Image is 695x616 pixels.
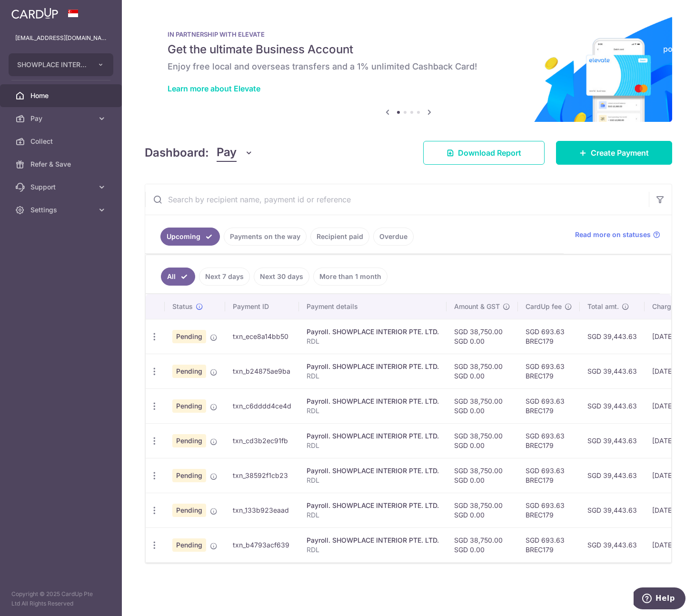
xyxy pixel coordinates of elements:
p: RDL [307,476,439,485]
a: Next 30 days [254,268,309,286]
span: Read more on statuses [575,230,651,239]
td: SGD 693.63 BREC179 [518,423,580,458]
button: SHOWPLACE INTERIOR PTE. LTD. [9,53,113,76]
td: SGD 39,443.63 [580,493,645,527]
div: Payroll. SHOWPLACE INTERIOR PTE. LTD. [307,536,439,545]
span: Settings [30,205,93,215]
p: RDL [307,406,439,416]
span: CardUp fee [526,302,562,311]
a: More than 1 month [313,268,387,286]
a: Next 7 days [199,268,250,286]
span: Pending [172,538,206,552]
th: Payment details [299,294,447,319]
td: SGD 39,443.63 [580,354,645,388]
td: SGD 693.63 BREC179 [518,493,580,527]
span: Pending [172,399,206,413]
td: txn_38592f1cb23 [225,458,299,493]
td: SGD 38,750.00 SGD 0.00 [447,354,518,388]
td: txn_b4793acf639 [225,527,299,562]
iframe: Opens a widget where you can find more information [634,587,685,611]
a: Payments on the way [224,228,307,246]
h6: Enjoy free local and overseas transfers and a 1% unlimited Cashback Card! [168,61,649,72]
td: SGD 693.63 BREC179 [518,458,580,493]
h5: Get the ultimate Business Account [168,42,649,57]
td: SGD 38,750.00 SGD 0.00 [447,319,518,354]
span: Pending [172,469,206,482]
td: SGD 39,443.63 [580,527,645,562]
td: SGD 39,443.63 [580,423,645,458]
span: Collect [30,137,93,146]
p: RDL [307,371,439,381]
td: SGD 38,750.00 SGD 0.00 [447,527,518,562]
span: Amount & GST [454,302,500,311]
span: Pending [172,330,206,343]
span: Home [30,91,93,100]
a: All [161,268,195,286]
img: CardUp [11,8,58,19]
td: txn_ece8a14bb50 [225,319,299,354]
a: Upcoming [160,228,220,246]
td: txn_c6dddd4ce4d [225,388,299,423]
a: Create Payment [556,141,672,165]
span: SHOWPLACE INTERIOR PTE. LTD. [17,60,88,70]
td: txn_b24875ae9ba [225,354,299,388]
input: Search by recipient name, payment id or reference [145,184,649,215]
span: Pending [172,365,206,378]
button: Pay [217,144,253,162]
a: Recipient paid [310,228,369,246]
a: Overdue [373,228,414,246]
span: Pay [30,114,93,123]
h4: Dashboard: [145,144,209,161]
img: Renovation banner [145,15,672,122]
span: Pending [172,434,206,447]
a: Download Report [423,141,545,165]
span: Pay [217,144,237,162]
td: SGD 693.63 BREC179 [518,319,580,354]
span: Download Report [458,147,521,159]
span: Status [172,302,193,311]
td: SGD 693.63 BREC179 [518,354,580,388]
td: txn_133b923eaad [225,493,299,527]
div: Payroll. SHOWPLACE INTERIOR PTE. LTD. [307,397,439,406]
a: Learn more about Elevate [168,84,260,93]
td: txn_cd3b2ec91fb [225,423,299,458]
td: SGD 38,750.00 SGD 0.00 [447,493,518,527]
div: Payroll. SHOWPLACE INTERIOR PTE. LTD. [307,466,439,476]
p: RDL [307,545,439,555]
td: SGD 38,750.00 SGD 0.00 [447,458,518,493]
span: Pending [172,504,206,517]
td: SGD 39,443.63 [580,388,645,423]
p: RDL [307,510,439,520]
span: Charge date [652,302,691,311]
a: Read more on statuses [575,230,660,239]
td: SGD 39,443.63 [580,458,645,493]
td: SGD 693.63 BREC179 [518,388,580,423]
span: Create Payment [591,147,649,159]
td: SGD 38,750.00 SGD 0.00 [447,388,518,423]
span: Total amt. [587,302,619,311]
p: IN PARTNERSHIP WITH ELEVATE [168,30,649,38]
th: Payment ID [225,294,299,319]
p: RDL [307,337,439,346]
div: Payroll. SHOWPLACE INTERIOR PTE. LTD. [307,501,439,510]
p: [EMAIL_ADDRESS][DOMAIN_NAME] [15,33,107,43]
td: SGD 38,750.00 SGD 0.00 [447,423,518,458]
span: Support [30,182,93,192]
div: Payroll. SHOWPLACE INTERIOR PTE. LTD. [307,431,439,441]
span: Refer & Save [30,159,93,169]
p: RDL [307,441,439,450]
div: Payroll. SHOWPLACE INTERIOR PTE. LTD. [307,327,439,337]
div: Payroll. SHOWPLACE INTERIOR PTE. LTD. [307,362,439,371]
td: SGD 39,443.63 [580,319,645,354]
td: SGD 693.63 BREC179 [518,527,580,562]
